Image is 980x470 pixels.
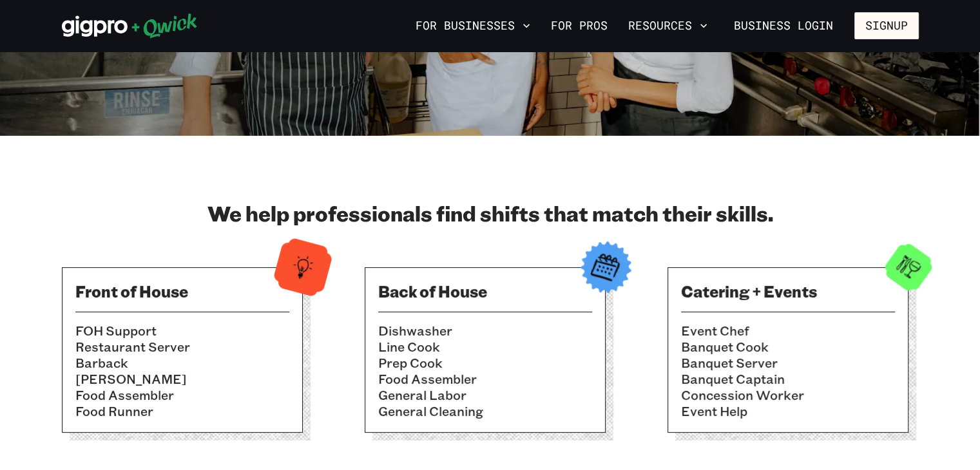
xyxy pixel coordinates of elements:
[681,281,895,301] h3: Catering + Events
[378,403,592,419] li: General Cleaning
[681,339,895,355] li: Banquet Cook
[75,323,289,339] li: FOH Support
[378,323,592,339] li: Dishwasher
[378,387,592,403] li: General Labor
[681,355,895,371] li: Banquet Server
[75,355,289,371] li: Barback
[75,403,289,419] li: Food Runner
[378,371,592,387] li: Food Assembler
[378,355,592,371] li: Prep Cook
[75,371,289,387] li: [PERSON_NAME]
[723,12,844,39] a: Business Login
[681,387,895,403] li: Concession Worker
[75,281,289,301] h3: Front of House
[410,15,535,37] button: For Businesses
[62,200,919,226] h2: We help professionals find shifts that match their skills.
[75,339,289,355] li: Restaurant Server
[546,15,613,37] a: For Pros
[854,12,919,39] button: Signup
[681,323,895,339] li: Event Chef
[75,387,289,403] li: Food Assembler
[378,339,592,355] li: Line Cook
[681,403,895,419] li: Event Help
[681,371,895,387] li: Banquet Captain
[623,15,713,37] button: Resources
[378,281,592,301] h3: Back of House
